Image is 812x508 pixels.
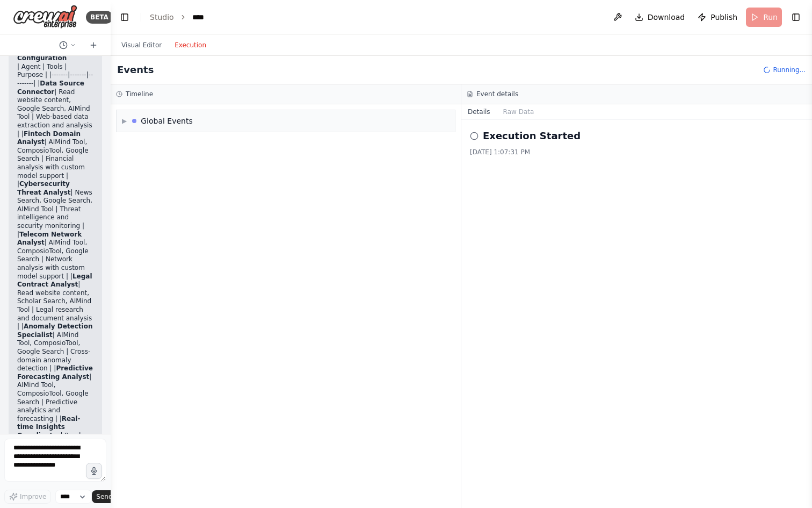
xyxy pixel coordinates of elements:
[168,39,213,52] button: Execution
[150,13,174,22] a: Studio
[4,490,51,504] button: Improve
[141,116,193,126] div: Global Events
[55,39,81,52] button: Switch to previous chat
[17,323,92,339] strong: Anomaly Detection Specialist
[773,66,806,74] span: Running...
[122,117,127,125] span: ▶
[648,12,685,23] span: Download
[483,128,581,144] h2: Execution Started
[17,63,93,466] p: | Agent | Tools | Purpose | |-------|-------|---------| | | Read website content, Google Search, ...
[17,364,93,381] strong: Predictive Forecasting Analyst
[20,492,46,501] span: Improve
[630,8,690,27] button: Download
[86,11,113,24] div: BETA
[461,104,497,119] button: Details
[117,10,132,25] button: Hide left sidebar
[17,80,84,96] strong: Data Source Connector
[693,8,742,27] button: Publish
[85,39,102,52] button: Start a new chat
[17,415,80,439] strong: Real-time Insights Coordinator
[711,12,737,23] span: Publish
[96,492,112,501] span: Send
[117,62,154,77] h2: Events
[126,90,153,98] h3: Timeline
[150,12,215,23] nav: breadcrumb
[497,104,541,119] button: Raw Data
[86,463,102,479] button: Click to speak your automation idea
[788,10,803,25] button: Show right sidebar
[476,90,518,98] h3: Event details
[4,439,106,482] textarea: To enrich screen reader interactions, please activate Accessibility in Grammarly extension settings
[470,148,803,156] div: [DATE] 1:07:31 PM
[17,180,71,196] strong: Cybersecurity Threat Analyst
[92,490,125,503] button: Send
[115,39,168,52] button: Visual Editor
[17,130,81,146] strong: Fintech Domain Analyst
[17,273,92,289] strong: Legal Contract Analyst
[17,231,82,247] strong: Telecom Network Analyst
[13,5,77,29] img: Logo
